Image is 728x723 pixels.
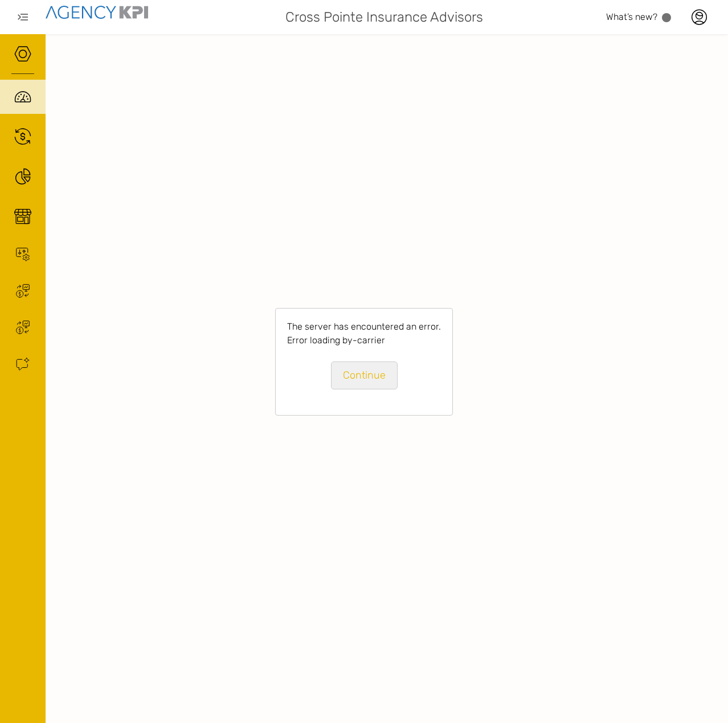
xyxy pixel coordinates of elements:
[606,11,657,22] span: What’s new?
[331,362,398,389] a: Continue
[287,334,441,347] h4: Error loading by-carrier
[46,6,148,19] img: agencykpi-logo-550x69-2d9e3fa8.png
[287,320,441,334] h3: The server has encountered an error.
[285,7,483,27] span: Cross Pointe Insurance Advisors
